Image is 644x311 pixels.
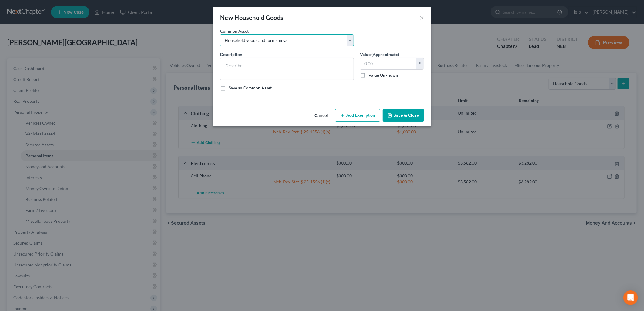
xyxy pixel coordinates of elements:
[360,58,416,69] input: 0.00
[220,52,242,57] span: Description
[220,28,249,34] label: Common Asset
[368,72,398,78] label: Value Unknown
[229,85,272,91] label: Save as Common Asset
[623,290,638,305] div: Open Intercom Messenger
[420,14,424,21] button: ×
[416,58,424,69] div: $
[220,13,283,22] div: New Household Goods
[360,51,399,58] label: Value (Approximate)
[310,110,333,122] button: Cancel
[383,109,424,122] button: Save & Close
[335,109,380,122] button: Add Exemption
